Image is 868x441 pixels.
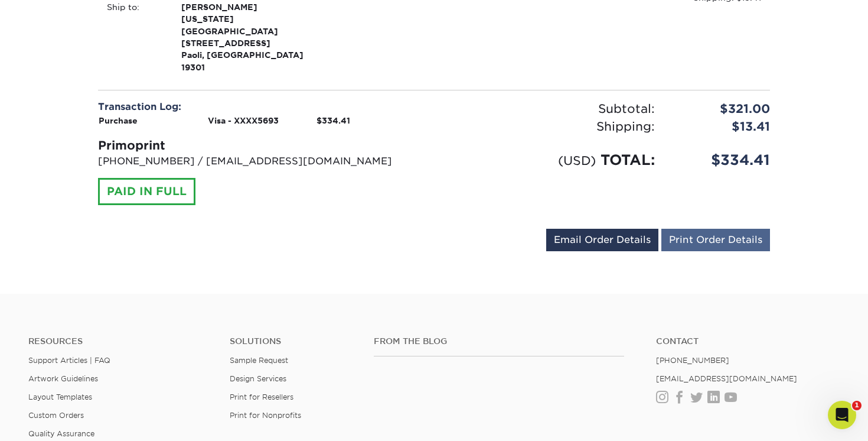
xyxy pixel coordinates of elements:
a: Layout Templates [28,393,92,401]
a: Email Order Details [546,229,658,251]
div: Shipping: [434,118,664,135]
small: (USD) [558,153,596,168]
a: [PHONE_NUMBER] [656,356,729,365]
p: [PHONE_NUMBER] / [EMAIL_ADDRESS][DOMAIN_NAME] [98,154,425,168]
div: Primoprint [98,137,425,154]
iframe: Intercom live chat [828,401,856,429]
a: Artwork Guidelines [28,374,98,383]
span: [STREET_ADDRESS] [181,37,313,49]
strong: $334.41 [316,116,350,125]
a: Print for Nonprofits [230,411,301,420]
strong: Visa - XXXX5693 [208,116,279,125]
a: Support Articles | FAQ [28,356,110,365]
span: 1 [852,401,862,410]
a: Print Order Details [661,229,770,251]
div: Ship to: [98,1,172,73]
div: PAID IN FULL [98,178,195,205]
div: $321.00 [664,100,779,118]
div: $13.41 [664,118,779,135]
a: Sample Request [230,356,288,365]
strong: Paoli, [GEOGRAPHIC_DATA] 19301 [181,1,313,72]
strong: Purchase [99,116,138,125]
h4: Resources [28,336,212,346]
h4: From the Blog [374,336,624,346]
span: TOTAL: [601,151,655,168]
a: Custom Orders [28,411,84,420]
div: Subtotal: [434,100,664,118]
span: [PERSON_NAME] [181,1,313,13]
a: [EMAIL_ADDRESS][DOMAIN_NAME] [656,374,797,383]
a: Contact [656,336,840,346]
div: $334.41 [664,150,779,171]
span: [US_STATE][GEOGRAPHIC_DATA] [181,13,313,37]
h4: Solutions [230,336,356,346]
div: Transaction Log: [98,100,425,114]
a: Quality Assurance [28,429,94,438]
a: Design Services [230,374,286,383]
a: Print for Resellers [230,393,293,401]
